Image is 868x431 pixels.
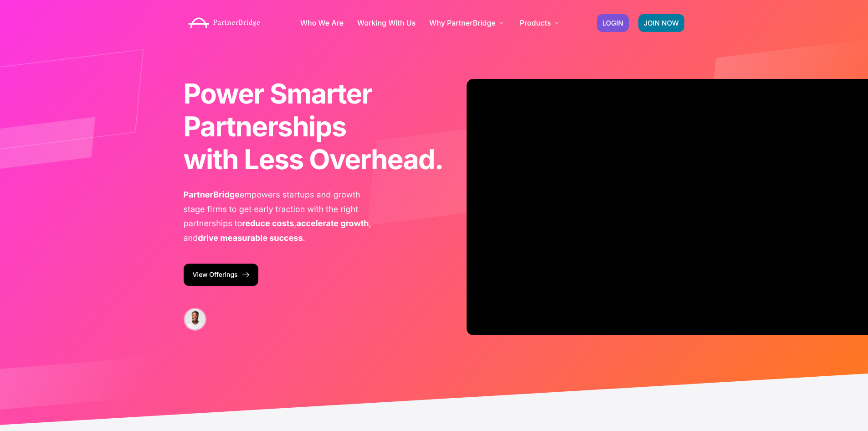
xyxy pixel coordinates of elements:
[193,272,238,278] span: View Offerings
[184,190,240,200] span: PartnerBridge
[597,14,629,32] a: LOGIN
[638,14,684,32] a: JOIN NOW
[198,234,303,243] span: drive measurable success
[242,219,294,228] span: reduce costs
[184,190,360,228] span: empowers startups and growth stage firms to get early traction with the right partnerships to
[184,264,258,286] a: View Offerings
[602,20,623,26] span: LOGIN
[357,19,416,26] a: Working With Us
[520,19,561,26] a: Products
[644,20,679,26] span: JOIN NOW
[300,19,344,26] a: Who We Are
[429,19,506,26] a: Why PartnerBridge
[184,219,371,243] span: , and
[294,219,296,228] span: ,
[184,143,443,176] b: with Less Overhead.
[303,234,305,243] span: .
[296,219,369,228] span: accelerate growth
[184,78,372,143] span: Power Smarter Partnerships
